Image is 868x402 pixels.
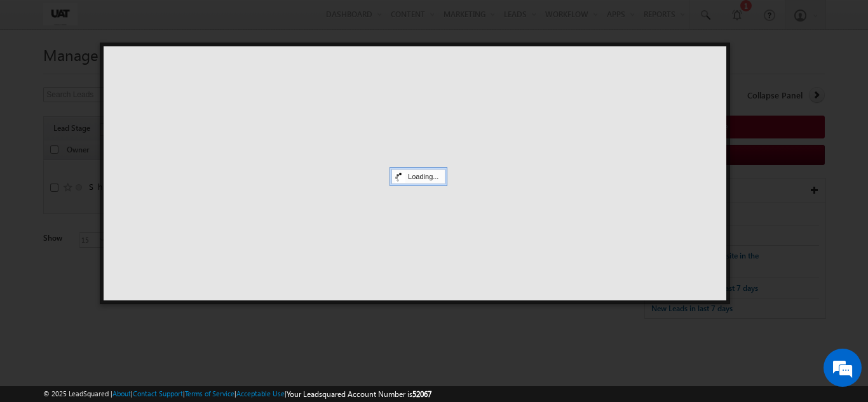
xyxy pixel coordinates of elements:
[391,169,445,184] div: Loading...
[112,389,131,398] a: About
[236,389,285,398] a: Acceptable Use
[185,389,234,398] a: Terms of Service
[412,389,431,399] span: 52067
[133,389,183,398] a: Contact Support
[43,388,431,400] span: © 2025 LeadSquared | | | | |
[287,389,431,399] span: Your Leadsquared Account Number is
